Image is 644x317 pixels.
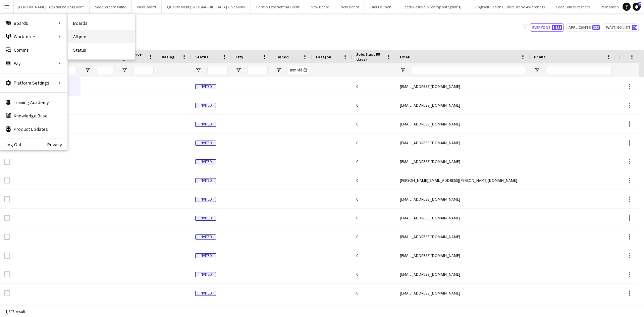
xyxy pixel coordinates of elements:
[195,253,216,258] span: Invited
[0,30,67,43] div: Workforce
[195,67,201,73] button: Open Filter Menu
[276,54,289,59] span: Joined
[352,246,396,265] div: 0
[4,215,10,221] input: Row Selection is disabled for this row (unchecked)
[352,171,396,190] div: 0
[248,66,268,74] input: City Filter Input
[195,272,216,277] span: Invited
[365,0,397,13] button: Dior Launch
[195,234,216,240] span: Invited
[4,177,10,183] input: Row Selection is disabled for this row (unchecked)
[0,57,67,70] div: Pay
[60,66,76,74] input: First Name Filter Input
[396,134,530,152] div: [EMAIL_ADDRESS][DOMAIN_NAME]
[632,25,637,30] span: 74
[396,190,530,208] div: [EMAIL_ADDRESS][DOMAIN_NAME]
[396,246,530,265] div: [EMAIL_ADDRESS][DOMAIN_NAME]
[530,23,563,32] button: Everyone1,155
[396,284,530,302] div: [EMAIL_ADDRESS][DOMAIN_NAME]
[0,109,67,122] a: Knowledge Base
[47,142,67,147] a: Privacy
[195,54,208,59] span: Status
[352,209,396,227] div: 0
[162,0,251,13] button: Quality Meat [GEOGRAPHIC_DATA] Giveaway
[207,66,227,74] input: Status Filter Input
[0,76,67,90] div: Platform Settings
[316,54,331,59] span: Last job
[396,96,530,114] div: [EMAIL_ADDRESS][DOMAIN_NAME]
[4,253,10,259] input: Row Selection is disabled for this row (unchecked)
[352,190,396,208] div: 0
[133,66,154,74] input: Workforce ID Filter Input
[633,3,641,11] a: 2
[552,25,562,30] span: 1,155
[195,122,216,127] span: Invited
[604,23,639,32] button: Waiting list74
[162,54,174,59] span: Rating
[396,171,530,190] div: [PERSON_NAME][EMAIL_ADDRESS][PERSON_NAME][DOMAIN_NAME]
[4,159,10,165] input: Row Selection is disabled for this row (unchecked)
[396,265,530,283] div: [EMAIL_ADDRESS][DOMAIN_NAME]
[12,0,90,13] button: [PERSON_NAME] TripAdvisor Dog Event
[352,284,396,302] div: 0
[251,0,305,13] button: Family Experiential Event
[352,152,396,171] div: 0
[352,77,396,96] div: 0
[0,96,67,109] a: Training Academy
[412,66,526,74] input: Email Filter Input
[352,134,396,152] div: 0
[195,103,216,108] span: Invited
[305,0,335,13] button: New Board
[550,0,595,13] button: CocaCola x Freshers
[592,25,600,30] span: 382
[195,291,216,296] span: Invited
[638,2,641,6] span: 2
[534,54,546,59] span: Phone
[397,0,466,13] button: Leeds Festival x Stamp out Spiking
[466,0,550,13] button: LivingWell Health Clubs x Brand Awareness
[121,67,127,73] button: Open Filter Menu
[4,271,10,277] input: Row Selection is disabled for this row (unchecked)
[0,122,67,136] a: Product Updates
[85,67,91,73] button: Open Filter Menu
[0,43,67,57] a: Comms
[356,52,384,62] span: Jobs (last 90 days)
[352,265,396,283] div: 0
[396,115,530,133] div: [EMAIL_ADDRESS][DOMAIN_NAME]
[276,67,282,73] button: Open Filter Menu
[566,23,601,32] button: Applicants382
[4,290,10,296] input: Row Selection is disabled for this row (unchecked)
[68,30,135,43] a: All jobs
[132,0,162,13] button: New Board
[235,67,241,73] button: Open Filter Menu
[4,234,10,240] input: Row Selection is disabled for this row (unchecked)
[534,67,540,73] button: Open Filter Menu
[396,227,530,246] div: [EMAIL_ADDRESS][DOMAIN_NAME]
[352,227,396,246] div: 0
[396,209,530,227] div: [EMAIL_ADDRESS][DOMAIN_NAME]
[195,178,216,183] span: Invited
[0,142,21,147] a: Log Out
[546,66,612,74] input: Phone Filter Input
[235,54,243,59] span: City
[4,196,10,202] input: Row Selection is disabled for this row (unchecked)
[68,16,135,30] a: Boards
[0,16,67,30] div: Boards
[97,66,113,74] input: Last Name Filter Input
[352,115,396,133] div: 0
[195,84,216,89] span: Invited
[68,43,135,57] a: Status
[195,216,216,221] span: Invited
[195,197,216,202] span: Invited
[396,77,530,96] div: [EMAIL_ADDRESS][DOMAIN_NAME]
[195,159,216,164] span: Invited
[400,67,406,73] button: Open Filter Menu
[400,54,411,59] span: Email
[352,96,396,114] div: 0
[396,152,530,171] div: [EMAIL_ADDRESS][DOMAIN_NAME]
[195,141,216,146] span: Invited
[335,0,365,13] button: New Board
[288,66,308,74] input: Joined Filter Input
[90,0,132,13] button: SodaStream Wilko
